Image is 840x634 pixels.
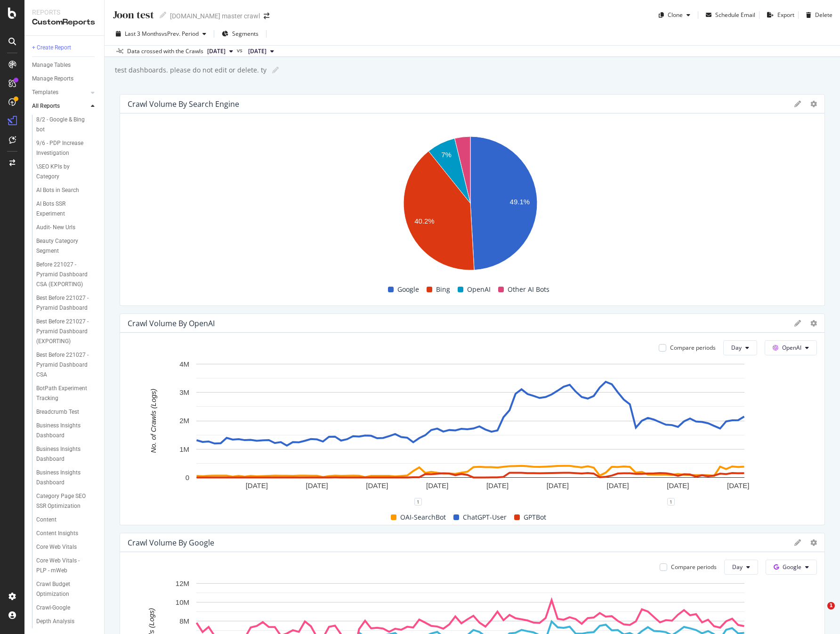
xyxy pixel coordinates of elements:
[232,30,258,38] span: Segments
[128,359,813,502] svg: A chart.
[36,293,97,313] a: Best Before 221027 - Pyramid Dashboard
[606,482,629,490] text: [DATE]
[179,445,189,453] text: 1M
[32,17,97,28] div: CustomReports
[32,101,60,111] div: All Reports
[32,8,97,17] div: Reports
[170,11,260,21] div: [DOMAIN_NAME] master crawl
[32,88,88,97] a: Templates
[237,46,244,55] span: vs
[218,26,262,41] button: Segments
[815,11,832,19] div: Delete
[36,529,97,538] a: Content Insights
[510,198,530,206] text: 49.1%
[179,417,189,425] text: 2M
[36,384,97,403] a: BotPath Experiment Tracking
[36,617,74,626] div: Depth Analysis
[808,602,831,625] iframe: Intercom live chat
[671,563,717,571] div: Compare periods
[36,384,90,403] div: BotPath Experiment Tracking
[36,260,97,289] a: Before 221027 - Pyramid Dashboard CSA (EXPORTING)
[36,162,97,182] a: \SEO KPIs by Category
[32,43,71,53] div: + Create Report
[763,8,794,23] button: Export
[186,473,189,482] text: 0
[36,199,89,219] div: AI Bots SSR Experiment
[32,60,97,70] a: Manage Tables
[723,340,757,355] button: Day
[36,579,97,599] a: Crawl Budget Optimization
[777,11,794,19] div: Export
[36,138,91,158] div: 9/6 - PDP Increase Investigation
[724,560,758,575] button: Day
[36,603,70,613] div: Crawl-Google
[782,344,801,352] span: OpenAI
[366,482,388,490] text: [DATE]
[36,468,97,488] a: Business Insights Dashboard
[667,482,689,490] text: [DATE]
[32,74,97,84] a: Manage Reports
[128,538,214,547] div: Crawl Volume by Google
[508,284,549,295] span: Other AI Bots
[32,43,97,53] a: + Create Report
[248,47,267,56] span: 2025 Jun. 20th
[36,407,97,417] a: Breadcrumb Test
[463,512,507,523] span: ChatGPT-User
[36,185,97,195] a: AI Bots in Search
[36,223,75,233] div: Audit- New Urls
[125,30,162,38] span: Last 3 Months
[306,482,328,490] text: [DATE]
[524,512,546,523] span: GPTBot
[36,317,94,346] div: Best Before 221027 - Pyramid Dashboard (EXPORTING)
[36,491,97,511] a: Category Page SEO SSR Optimization
[36,603,97,613] a: Crawl-Google
[176,598,189,606] text: 10M
[36,617,97,626] a: Depth Analysis
[36,199,97,219] a: AI Bots SSR Experiment
[766,560,817,575] button: Google
[731,344,742,352] span: Day
[36,468,90,488] div: Business Insights Dashboard
[128,131,813,281] svg: A chart.
[36,350,93,380] div: Best Before 221027 - Pyramid Dashboard CSA
[436,284,450,295] span: Bing
[176,579,189,587] text: 12M
[128,99,239,109] div: Crawl Volume By Search Engine
[668,11,683,19] div: Clone
[112,26,210,41] button: Last 3 MonthsvsPrev. Period
[486,482,509,490] text: [DATE]
[727,482,749,490] text: [DATE]
[467,284,491,295] span: OpenAI
[441,151,452,159] text: 7%
[120,94,825,306] div: Crawl Volume By Search EngineA chart.GoogleBingOpenAIOther AI Bots
[36,491,92,511] div: Category Page SEO SSR Optimization
[655,8,694,23] button: Clone
[36,515,57,525] div: Content
[765,340,817,355] button: OpenAI
[670,344,716,352] div: Compare periods
[264,13,269,19] div: arrow-right-arrow-left
[32,74,73,84] div: Manage Reports
[36,115,89,135] div: 8/2 - Google & Bing bot
[36,529,78,538] div: Content Insights
[179,388,189,396] text: 3M
[179,617,189,625] text: 8M
[732,563,743,571] span: Day
[783,563,801,571] span: Google
[667,498,675,506] div: 1
[32,60,71,70] div: Manage Tables
[715,11,755,19] div: Schedule Email
[36,185,79,195] div: AI Bots in Search
[32,101,88,111] a: All Reports
[36,515,97,525] a: Content
[547,482,569,490] text: [DATE]
[114,65,267,75] div: test dashboards. please do not edit or delete. ty
[127,47,203,56] div: Data crossed with the Crawls
[36,260,94,289] div: Before 221027 - Pyramid Dashboard CSA (EXPORTING)
[272,67,279,73] i: Edit report name
[32,88,58,97] div: Templates
[207,47,226,56] span: 2025 Sep. 29th
[702,8,755,23] button: Schedule Email
[414,217,435,225] text: 40.2%
[36,317,97,346] a: Best Before 221027 - Pyramid Dashboard (EXPORTING)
